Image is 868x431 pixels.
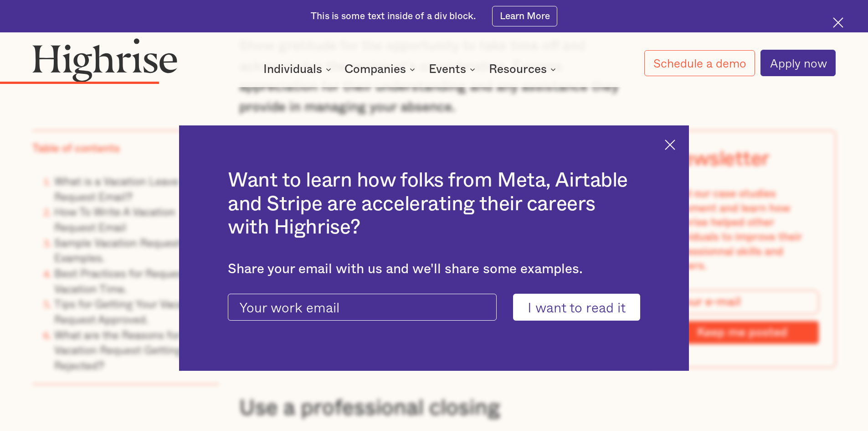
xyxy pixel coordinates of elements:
[228,261,640,277] div: Share your email with us and we'll share some examples.
[263,64,322,75] div: Individuals
[644,50,755,76] a: Schedule a demo
[492,6,557,26] a: Learn More
[513,294,640,321] input: I want to read it
[489,64,547,75] div: Resources
[760,50,836,76] a: Apply now
[228,169,640,239] h2: Want to learn how folks from Meta, Airtable and Stripe are accelerating their careers with Highrise?
[429,64,478,75] div: Events
[429,64,466,75] div: Events
[344,64,406,75] div: Companies
[665,140,675,150] img: Cross icon
[228,294,640,321] form: current-ascender-blog-article-modal-form
[344,64,418,75] div: Companies
[833,17,843,28] img: Cross icon
[489,64,559,75] div: Resources
[32,38,177,82] img: Highrise logo
[311,10,476,23] div: This is some text inside of a div block.
[263,64,334,75] div: Individuals
[228,294,497,321] input: Your work email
